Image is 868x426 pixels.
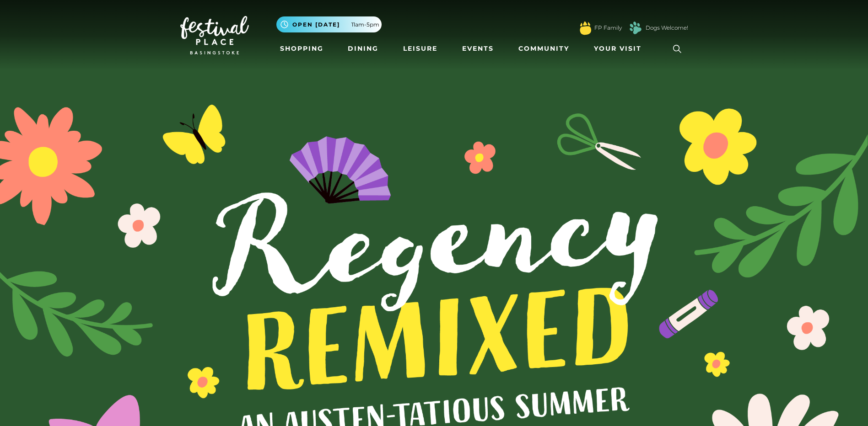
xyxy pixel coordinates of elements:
[180,16,249,54] img: Festival Place Logo
[646,24,688,32] a: Dogs Welcome!
[276,16,382,32] button: Open [DATE] 11am-5pm
[276,40,327,57] a: Shopping
[351,21,379,29] span: 11am-5pm
[399,40,441,57] a: Leisure
[292,21,340,29] span: Open [DATE]
[458,40,497,57] a: Events
[515,40,573,57] a: Community
[590,40,650,57] a: Your Visit
[344,40,382,57] a: Dining
[594,44,642,53] span: Your Visit
[594,24,622,32] a: FP Family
